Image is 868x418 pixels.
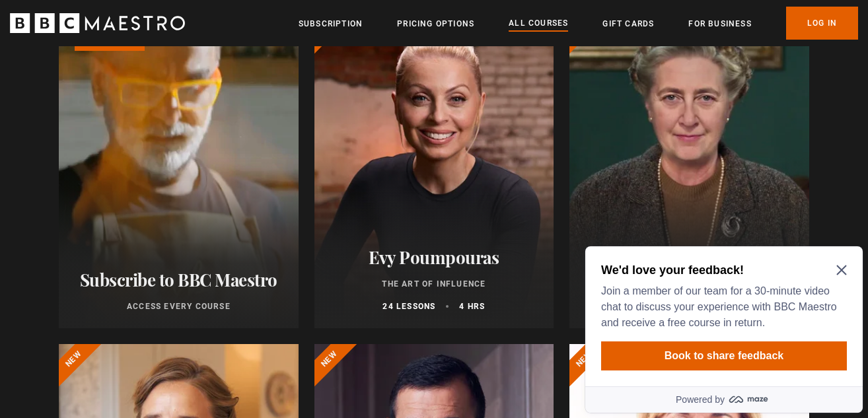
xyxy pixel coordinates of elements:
[5,5,283,172] div: Optional study invitation
[786,7,858,40] a: Log In
[459,300,485,312] p: 4 hrs
[5,145,283,172] a: Powered by maze
[382,300,435,312] p: 24 lessons
[602,17,654,30] a: Gift Cards
[688,17,751,30] a: For business
[330,278,538,290] p: The Art of Influence
[21,21,262,37] h2: We'd love your feedback!
[10,13,185,33] svg: BBC Maestro
[299,7,858,40] nav: Primary
[509,17,568,31] a: All Courses
[21,42,262,90] p: Join a member of our team for a 30-minute video chat to discuss your experience with BBC Maestro ...
[397,17,474,30] a: Pricing Options
[299,17,363,30] a: Subscription
[330,247,538,267] h2: Evy Poumpouras
[569,11,809,328] a: [PERSON_NAME] Writing 11 lessons 2.5 hrs New
[256,24,267,34] button: Close Maze Prompt
[314,11,554,328] a: Evy Poumpouras The Art of Influence 24 lessons 4 hrs New
[21,100,267,129] button: Book to share feedback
